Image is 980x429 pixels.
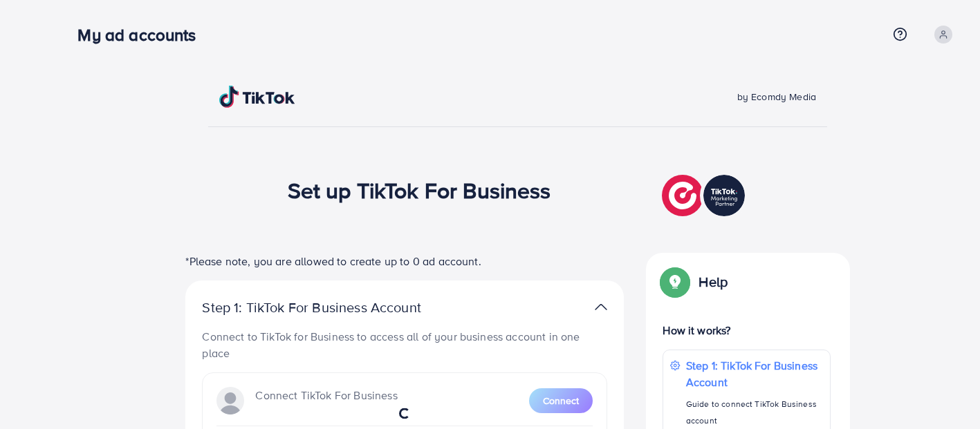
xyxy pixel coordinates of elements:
[185,253,624,269] p: *Please note, you are allowed to create up to 0 ad account.
[662,171,748,220] img: TikTok partner
[219,86,295,108] img: TikTok
[663,269,687,294] img: Popup guide
[202,299,465,316] p: Step 1: TikTok For Business Account
[686,396,823,429] p: Guide to connect TikTok Business account
[595,297,607,317] img: TikTok partner
[663,322,830,339] p: How it works?
[288,177,551,203] h1: Set up TikTok For Business
[77,25,207,45] h3: My ad accounts
[737,90,816,104] span: by Ecomdy Media
[686,357,823,390] p: Step 1: TikTok For Business Account
[699,274,728,290] p: Help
